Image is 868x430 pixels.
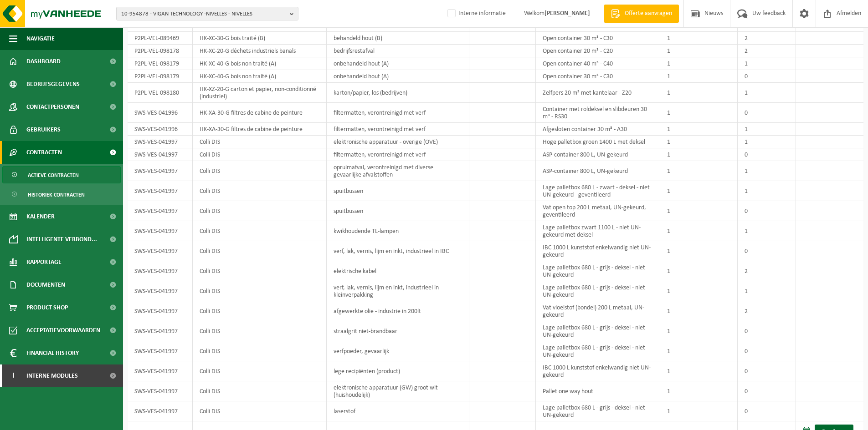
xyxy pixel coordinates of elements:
[738,148,796,161] td: 0
[327,123,469,136] td: filtermatten, verontreinigd met verf
[193,57,327,70] td: HK-XC-40-G bois non traité (A)
[536,123,660,136] td: Afgesloten container 30 m³ - A30
[327,70,469,83] td: onbehandeld hout (A)
[128,136,193,148] td: SWS-VES-041997
[193,321,327,341] td: Colli DIS
[128,401,193,421] td: SWS-VES-041997
[193,221,327,241] td: Colli DIS
[26,273,65,296] span: Documenten
[660,201,738,221] td: 1
[738,381,796,401] td: 0
[738,221,796,241] td: 1
[660,70,738,83] td: 1
[738,301,796,321] td: 2
[738,103,796,123] td: 0
[536,281,660,301] td: Lage palletbox 680 L - grijs - deksel - niet UN-gekeurd
[193,103,327,123] td: HK-XA-30-G filtres de cabine de peinture
[660,45,738,57] td: 1
[660,261,738,281] td: 1
[193,401,327,421] td: Colli DIS
[660,57,738,70] td: 1
[536,161,660,181] td: ASP-container 800 L, UN-gekeurd
[660,32,738,45] td: 1
[738,401,796,421] td: 0
[327,241,469,261] td: verf, lak, vernis, lijm en inkt, industrieel in IBC
[193,341,327,361] td: Colli DIS
[660,341,738,361] td: 1
[660,361,738,381] td: 1
[327,45,469,57] td: bedrijfsrestafval
[128,70,193,83] td: P2PL-VEL-098179
[327,32,469,45] td: behandeld hout (B)
[193,83,327,103] td: HK-XZ-20-G carton et papier, non-conditionné (industriel)
[536,341,660,361] td: Lage palletbox 680 L - grijs - deksel - niet UN-gekeurd
[536,103,660,123] td: Container met roldeksel en slibdeuren 30 m³ - RS30
[193,32,327,45] td: HK-XC-30-G bois traité (B)
[26,141,62,164] span: Contracten
[193,201,327,221] td: Colli DIS
[327,57,469,70] td: onbehandeld hout (A)
[660,281,738,301] td: 1
[738,241,796,261] td: 0
[193,123,327,136] td: HK-XA-30-G filtres de cabine de peinture
[660,136,738,148] td: 1
[193,361,327,381] td: Colli DIS
[116,7,298,20] button: 10-954878 - VIGAN TECHNOLOGY -NIVELLES - NIVELLES
[128,261,193,281] td: SWS-VES-041997
[738,70,796,83] td: 0
[193,301,327,321] td: Colli DIS
[446,7,506,20] label: Interne informatie
[26,96,79,118] span: Contactpersonen
[128,201,193,221] td: SWS-VES-041997
[536,321,660,341] td: Lage palletbox 680 L - grijs - deksel - niet UN-gekeurd
[26,118,61,141] span: Gebruikers
[28,186,85,203] span: Historiek contracten
[536,45,660,57] td: Open container 20 m³ - C20
[128,123,193,136] td: SWS-VES-041996
[738,83,796,103] td: 1
[738,32,796,45] td: 2
[738,321,796,341] td: 0
[128,301,193,321] td: SWS-VES-041997
[26,342,79,364] span: Financial History
[327,136,469,148] td: elektronische apparatuur - overige (OVE)
[738,261,796,281] td: 2
[327,201,469,221] td: spuitbussen
[193,281,327,301] td: Colli DIS
[26,251,62,273] span: Rapportage
[26,50,61,73] span: Dashboard
[193,70,327,83] td: HK-XC-40-G bois non traité (A)
[327,361,469,381] td: lege recipiënten (product)
[536,32,660,45] td: Open container 30 m³ - C30
[327,261,469,281] td: elektrische kabel
[26,27,55,50] span: Navigatie
[128,148,193,161] td: SWS-VES-041997
[193,241,327,261] td: Colli DIS
[536,201,660,221] td: Vat open top 200 L metaal, UN-gekeurd, geventileerd
[536,221,660,241] td: Lage palletbox zwart 1100 L - niet UN-gekeurd met deksel
[327,221,469,241] td: kwikhoudende TL-lampen
[2,166,121,183] a: Actieve contracten
[738,341,796,361] td: 0
[660,181,738,201] td: 1
[660,161,738,181] td: 1
[660,103,738,123] td: 1
[26,296,68,319] span: Product Shop
[536,261,660,281] td: Lage palletbox 680 L - grijs - deksel - niet UN-gekeurd
[121,7,286,21] span: 10-954878 - VIGAN TECHNOLOGY -NIVELLES - NIVELLES
[604,5,679,23] a: Offerte aanvragen
[128,341,193,361] td: SWS-VES-041997
[128,221,193,241] td: SWS-VES-041997
[26,73,80,96] span: Bedrijfsgegevens
[536,57,660,70] td: Open container 40 m³ - C40
[327,381,469,401] td: elektronische apparatuur (GW) groot wit (huishoudelijk)
[660,381,738,401] td: 1
[128,57,193,70] td: P2PL-VEL-098179
[327,341,469,361] td: verfpoeder, gevaarlijk
[26,319,100,342] span: Acceptatievoorwaarden
[327,301,469,321] td: afgewerkte olie - industrie in 200lt
[536,136,660,148] td: Hoge palletbox groen 1400 L met deksel
[327,161,469,181] td: opruimafval, verontreinigd met diverse gevaarlijke afvalstoffen
[536,241,660,261] td: IBC 1000 L kunststof enkelwandig niet UN-gekeurd
[193,161,327,181] td: Colli DIS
